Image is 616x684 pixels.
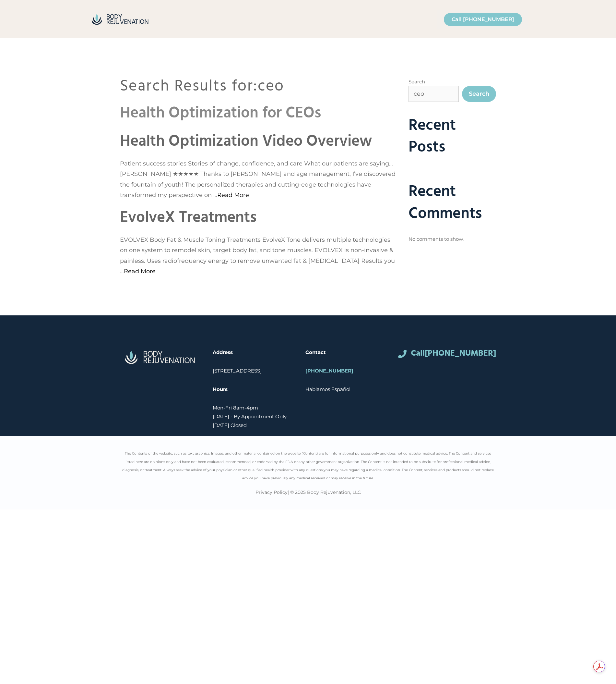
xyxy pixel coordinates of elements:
strong: Contact [305,349,326,355]
a: Call [PHONE_NUMBER] [444,13,522,26]
strong: Address [213,349,233,355]
h2: Recent Posts [409,115,496,158]
p: EVOLVEX Body Fat & Muscle Toning Treatments EvolveX Tone delivers multiple technologies on one sy... [120,235,396,277]
a: [PHONE_NUMBER] [425,347,496,360]
a: Privacy Policy [255,489,288,495]
a: More on EvolveX Treatments [124,268,156,275]
header: Content [120,207,396,229]
small: The Contents of the website, such as text graphics, Images, and other material contained on the w... [122,451,494,480]
p: [STREET_ADDRESS] [213,366,292,375]
header: Content [120,131,396,153]
div: No comments to show. [409,235,496,243]
h2: Recent Comments [409,181,496,225]
span: ceo [258,74,284,99]
img: BodyRejuvenation [88,12,152,27]
strong: Call [411,347,496,360]
strong: Hours [213,386,228,392]
p: Hablamos Español [305,385,385,394]
header: Page [120,77,396,96]
p: Mon-Fri 8am-4pm [DATE] - By Appointment Only [DATE] Closed [213,403,292,430]
p: Patient success stories Stories of change, confidence, and care What our patients are saying… [PE... [120,158,396,201]
div: | © 2025 Body Rejuvenation, LLC [120,449,496,496]
nav: Primary [437,10,528,29]
a: Health Optimization for CEOs [120,101,321,126]
header: Content [120,103,396,124]
label: Search [409,79,425,85]
button: Search [462,86,496,102]
a: More on Health Optimization Video Overview [217,191,249,199]
a: EvolveX Treatments [120,205,257,230]
a: Health Optimization Video Overview [120,129,372,154]
a: [PHONE_NUMBER] [305,368,353,374]
h1: Search Results for: [120,77,396,96]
